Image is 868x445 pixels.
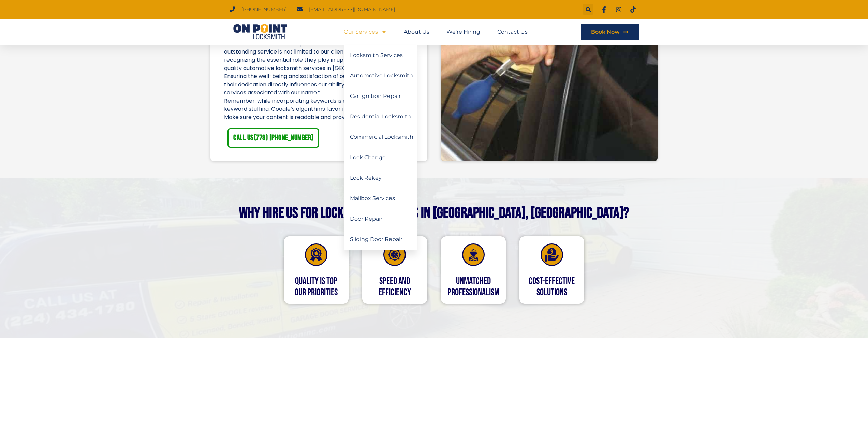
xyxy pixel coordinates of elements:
span: CALL US(778) [PHONE_NUMBER] [233,134,313,142]
h4: UNMATCHED PROFESSIONALISM [441,276,505,298]
a: Door Repair [344,209,417,229]
a: Lock Change [344,147,417,168]
h4: SPEED and EFFICIENCY [363,276,427,298]
nav: Menu [344,24,528,40]
a: About Us [404,24,429,40]
a: Mailbox Services [344,188,417,209]
a: Commercial Locksmith [344,127,417,147]
ul: Our Services [344,45,417,250]
h4: COST-EFFECTIVE SOLUTIONS [520,276,584,298]
a: Our Services [344,24,387,40]
a: Car Ignition Repair [344,86,417,106]
span: [PHONE_NUMBER] [240,5,287,14]
p: Remember, while incorporating keywords is essential for SEO, avoid keyword stuffing. Google’s alg... [224,97,414,121]
a: We’re Hiring [446,24,480,40]
a: Book Now [581,24,639,40]
a: CALL US(778) [PHONE_NUMBER] [227,128,319,148]
h4: QUALITY IS TOP OUR PRIORITIES [284,276,348,298]
a: Locksmith Services [344,45,417,65]
a: Sliding Door Repair [344,229,417,250]
a: Automotive Locksmith [344,65,417,86]
a: Residential Locksmith [344,106,417,127]
span: Book Now [591,29,620,35]
p: On Point Locksmith Port Coquitlam commitment to delivering outstanding service is not limited to ... [224,40,414,97]
h2: why Hire Us for Locksmith Services in [GEOGRAPHIC_DATA], [GEOGRAPHIC_DATA]? [165,206,704,221]
a: Contact Us [497,24,528,40]
div: Search [583,4,593,15]
span: [EMAIL_ADDRESS][DOMAIN_NAME] [307,5,395,14]
a: Lock Rekey [344,168,417,188]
